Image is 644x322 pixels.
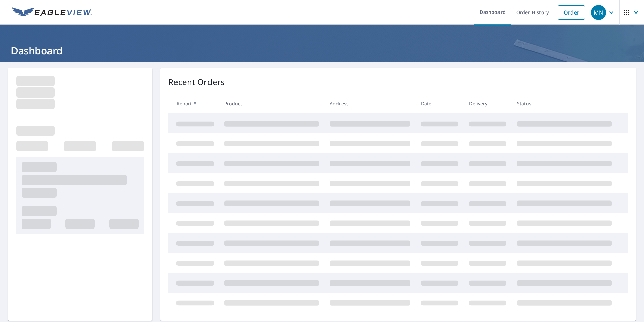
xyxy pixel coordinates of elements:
p: Recent Orders [168,76,225,88]
th: Status [512,93,617,113]
img: EV Logo [12,7,92,18]
h1: Dashboard [8,44,636,57]
th: Date [416,93,464,113]
th: Address [324,93,416,113]
a: Order [558,5,585,20]
th: Delivery [463,93,512,113]
div: MN [591,5,606,20]
th: Report # [168,93,219,113]
th: Product [219,93,324,113]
